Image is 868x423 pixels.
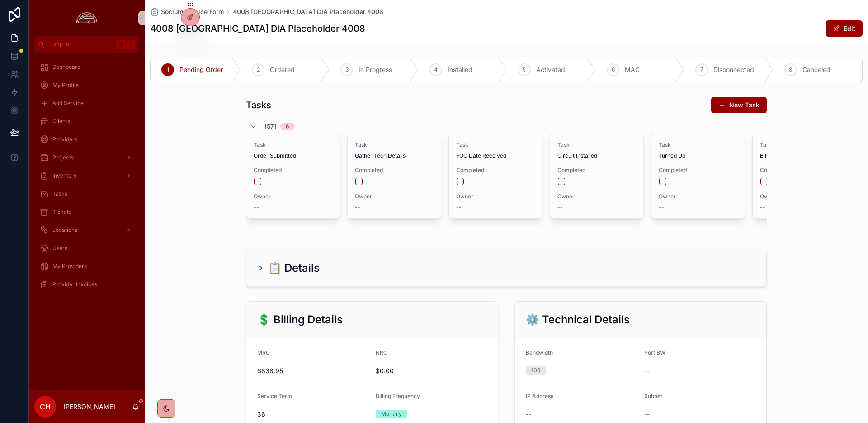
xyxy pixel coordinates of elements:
h2: 💲 Billing Details [257,312,343,327]
span: Task [659,141,737,149]
a: TaskBilling VerifiedCompletedOwner-- [752,134,846,219]
span: CH [40,401,51,412]
a: Provider Invoices [34,276,139,293]
a: TaskCircuit InstalledCompletedOwner-- [550,134,644,219]
span: Turned Up [659,152,737,159]
span: NRC [376,349,387,356]
span: 1571 [264,122,277,131]
span: Completed [254,167,332,174]
div: 6 [286,123,289,130]
a: 4008 [GEOGRAPHIC_DATA] DIA Placeholder 4008 [233,7,383,16]
span: -- [644,410,650,419]
a: Tasks [34,186,139,202]
span: Disconnected [713,65,754,74]
span: Task [254,141,332,149]
a: Socium Service Form [150,7,224,16]
span: $0.00 [376,366,487,375]
span: Gather Tech Details [355,152,434,159]
span: Installed [448,65,472,74]
span: Tickets [52,208,71,216]
span: Completed [355,167,434,174]
span: Circuit Installed [557,152,636,159]
span: My Providers [52,263,87,270]
span: Completed [659,167,737,174]
div: 100 [531,366,541,375]
span: FOC Date Received [456,152,535,159]
span: MRC [257,349,270,356]
span: Bandwidth [526,349,553,356]
span: Ordered [270,65,295,74]
span: 36 [257,410,368,419]
span: 3 [345,66,349,73]
h2: 📋 Details [268,261,320,275]
a: Users [34,240,139,256]
span: In Progress [359,65,392,74]
div: scrollable content [29,53,145,304]
span: Order Submitted [254,152,332,159]
div: Monthly [381,410,402,418]
span: -- [456,204,462,211]
h2: ⚙️ Technical Details [526,312,630,327]
a: Locations [34,222,139,238]
span: 2 [257,66,260,73]
span: 1 [167,66,169,73]
a: Projects [34,149,139,166]
button: New Task [711,97,767,113]
span: Jump to... [48,41,113,48]
a: TaskFOC Date ReceivedCompletedOwner-- [448,134,542,219]
span: $838.95 [257,366,368,375]
span: 4 [434,66,438,73]
span: Task [760,141,839,149]
span: -- [557,204,563,211]
a: Add Service [34,95,139,111]
span: Billing Frequency [376,393,420,399]
h1: 4008 [GEOGRAPHIC_DATA] DIA Placeholder 4008 [150,22,365,35]
span: -- [644,366,650,375]
span: -- [760,204,765,211]
a: Dashboard [34,59,139,75]
span: Clients [52,118,70,125]
a: Inventory [34,168,139,184]
span: Subnet [644,393,662,399]
span: Tasks [52,190,67,197]
a: Providers [34,131,139,148]
span: Add Service [52,100,84,107]
img: App logo [74,11,100,25]
span: Dashboard [52,63,80,71]
a: My Profile [34,77,139,93]
span: IP Address [526,393,553,399]
span: Inventory [52,172,77,179]
span: -- [355,204,360,211]
span: Providers [52,136,77,143]
button: Jump to...K [34,36,139,53]
button: Edit [826,20,863,37]
span: Owner [355,193,434,200]
span: Pending Order [179,65,223,74]
span: Port BW [644,349,665,356]
a: My Providers [34,258,139,274]
a: TaskTurned UpCompletedOwner-- [651,134,745,219]
span: 5 [523,66,526,73]
span: 8 [789,66,792,73]
span: 7 [700,66,703,73]
span: Projects [52,154,74,161]
a: Tickets [34,204,139,220]
p: [PERSON_NAME] [63,402,115,411]
span: 6 [612,66,615,73]
span: Owner [456,193,535,200]
span: Service Term [257,393,292,399]
span: Users [52,245,67,252]
span: My Profile [52,82,79,89]
span: Task [355,141,434,149]
span: -- [526,410,531,419]
span: Owner [659,193,737,200]
span: Activated [536,65,565,74]
span: Task [456,141,535,149]
span: Completed [760,167,839,174]
a: TaskOrder SubmittedCompletedOwner-- [246,134,340,219]
span: Owner [557,193,636,200]
span: K [127,41,135,48]
span: Socium Service Form [161,7,224,16]
h1: Tasks [246,99,271,111]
